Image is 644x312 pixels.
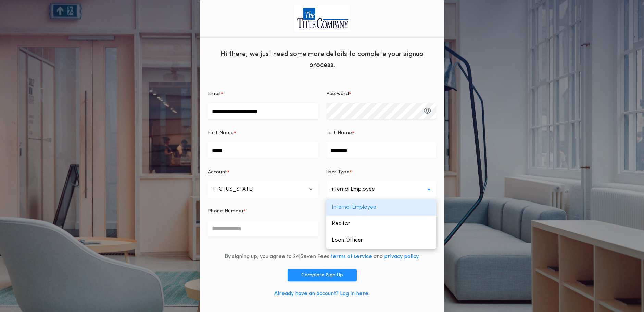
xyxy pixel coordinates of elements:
p: User Type [326,169,350,176]
input: Email* [208,103,318,119]
button: TTC [US_STATE] [208,181,318,198]
a: Already have an account? Log in here. [274,291,370,297]
div: Hi there, we just need some more details to complete your signup process. [200,43,444,74]
button: Complete Sign Up [288,269,357,281]
input: First Name* [208,142,318,159]
a: privacy policy. [384,254,420,259]
p: Email [208,91,221,97]
p: Realtor [326,216,437,232]
button: Password* [424,103,431,119]
p: Loan Officer [326,232,437,249]
p: Password [326,91,349,97]
input: Last Name* [326,142,437,159]
p: First Name [208,130,234,137]
input: Phone Number* [208,220,318,237]
a: terms of service [331,254,372,259]
ul: Internal Employee [326,199,437,249]
input: Password* [326,103,437,119]
p: Account [208,169,227,176]
p: Internal Employee [330,185,386,194]
button: Internal Employee [326,181,437,198]
p: Last Name [326,130,352,137]
p: Phone Number [208,208,244,215]
p: Internal Employee [326,199,437,216]
p: TTC [US_STATE] [212,185,264,194]
div: By signing up, you agree to 24|Seven Fees and [225,253,420,261]
img: logo [294,5,350,32]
